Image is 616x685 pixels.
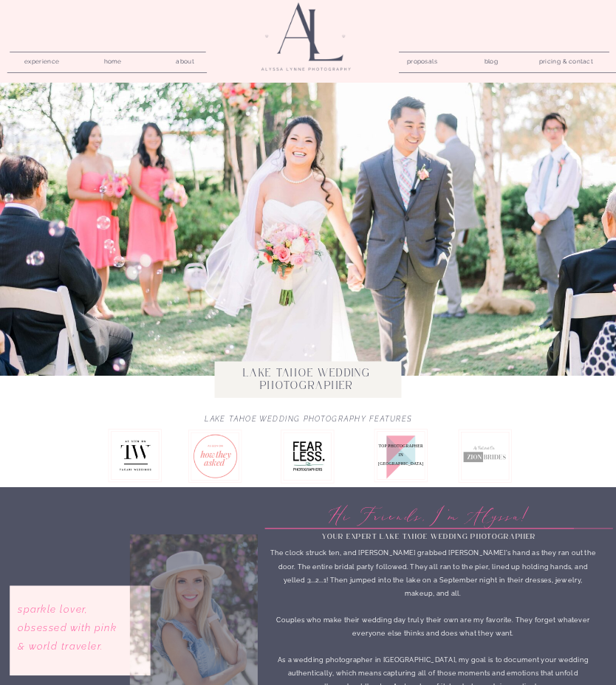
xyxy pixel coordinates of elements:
p: Top Photographer in [GEOGRAPHIC_DATA] [377,441,425,479]
a: blog [476,55,506,64]
a: about [171,55,200,64]
h3: your expert LAKE tahoe Wedding Photographer [276,532,583,543]
p: hi friends, i'm alyssa! [283,505,576,523]
a: experience [18,55,66,64]
h1: Lake Tahoe wedding photographer [215,368,398,392]
h2: Lake Tahoe Wedding Photography Features [185,415,433,427]
a: home [98,55,128,64]
a: proposals [407,55,437,64]
a: pricing & contact [535,55,597,69]
p: sparkle lover, obsessed with pink & world traveler. [18,599,160,666]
